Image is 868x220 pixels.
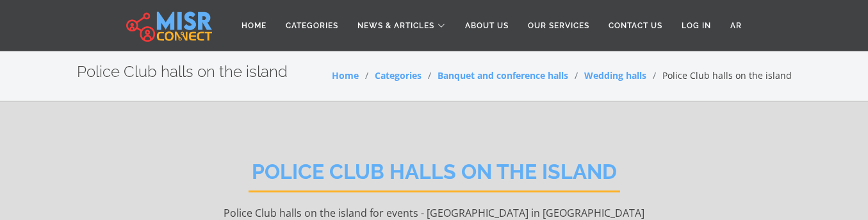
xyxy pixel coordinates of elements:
li: Police Club halls on the island [646,69,792,82]
a: Categories [276,13,348,38]
span: News & Articles [357,20,434,31]
a: Contact Us [599,13,672,38]
a: Home [332,69,359,81]
a: Our Services [518,13,599,38]
a: Banquet and conference halls [438,69,568,81]
a: AR [721,13,751,38]
img: main.misr_connect [126,10,212,42]
h2: Police Club halls on the island [77,63,288,81]
h2: Police Club halls on the island [249,160,620,192]
a: Wedding halls [584,69,646,81]
a: About Us [455,13,518,38]
a: Log in [672,13,721,38]
a: Categories [375,69,422,81]
a: Home [232,13,276,38]
a: News & Articles [348,13,455,38]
